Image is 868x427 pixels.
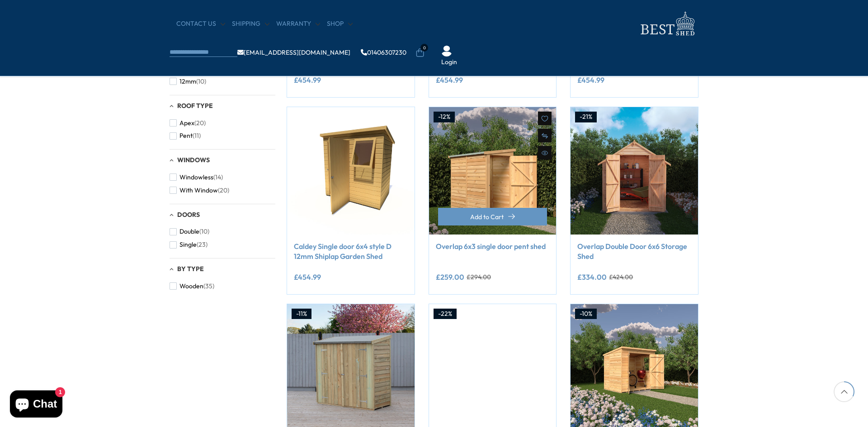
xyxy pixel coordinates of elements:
[434,112,455,122] div: -12%
[327,19,353,28] a: Shop
[194,119,206,127] span: (20)
[292,309,311,319] div: -11%
[441,46,452,56] img: User Icon
[294,273,321,281] ins: £454.99
[179,241,197,249] span: Single
[179,119,194,127] span: Apex
[415,48,425,57] a: 0
[179,78,196,85] span: 12mm
[232,19,269,28] a: Shipping
[361,49,406,56] a: 01406307230
[294,76,321,84] ins: £454.99
[218,187,229,194] span: (20)
[179,132,193,140] span: Pent
[213,174,223,181] span: (14)
[467,274,491,280] del: £294.00
[179,282,203,290] span: Wooden
[436,241,550,251] a: Overlap 6x3 single door pent shed
[170,280,214,293] button: Wooden
[170,129,201,142] button: Pent
[177,265,204,273] span: By Type
[436,273,464,281] ins: £259.00
[577,273,607,281] ins: £334.00
[177,211,200,219] span: Doors
[438,208,547,225] button: Add to Cart
[294,241,408,262] a: Caldey Single door 6x4 style D 12mm Shiplap Garden Shed
[635,9,698,38] img: logo
[470,214,504,220] span: Add to Cart
[176,19,225,28] a: CONTACT US
[170,225,209,238] button: Double
[177,102,213,110] span: Roof Type
[7,390,65,420] inbox-online-store-chat: Shopify online store chat
[575,112,597,122] div: -21%
[203,282,214,290] span: (35)
[197,241,208,249] span: (23)
[170,117,206,130] button: Apex
[237,49,350,56] a: [EMAIL_ADDRESS][DOMAIN_NAME]
[179,187,218,194] span: With Window
[170,75,206,88] button: 12mm
[199,228,209,235] span: (10)
[609,274,633,280] del: £424.00
[441,58,457,67] a: Login
[177,156,210,164] span: Windows
[170,238,208,251] button: Single
[276,19,320,28] a: Warranty
[196,78,206,85] span: (10)
[575,309,597,319] div: -10%
[577,76,604,84] ins: £454.99
[577,241,691,262] a: Overlap Double Door 6x6 Storage Shed
[179,174,213,181] span: Windowless
[193,132,201,140] span: (11)
[434,309,457,319] div: -22%
[420,44,428,52] span: 0
[170,184,229,197] button: With Window
[179,228,199,235] span: Double
[436,76,463,84] ins: £454.99
[170,171,223,184] button: Windowless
